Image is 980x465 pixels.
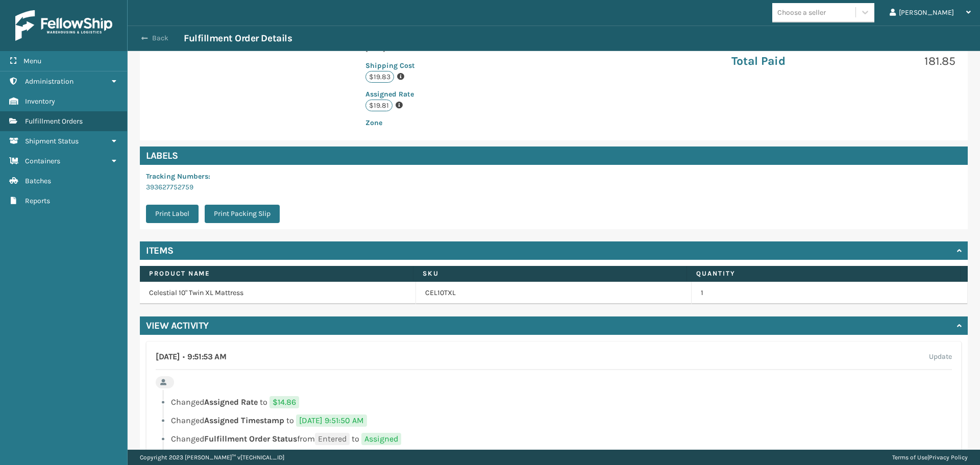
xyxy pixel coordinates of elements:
[25,117,83,126] span: Fulfillment Orders
[365,71,394,83] p: $19.83
[361,433,401,445] span: Assigned
[149,269,404,278] label: Product Name
[204,415,284,425] span: Assigned Timestamp
[25,197,50,205] span: Reports
[183,352,185,361] span: •
[929,351,952,363] label: Update
[23,57,41,65] span: Menu
[25,157,60,165] span: Containers
[204,434,297,444] span: Fulfillment Order Status
[892,450,968,465] div: |
[850,54,955,69] p: 181.85
[156,351,226,363] h4: [DATE] 9:51:53 AM
[25,97,55,106] span: Inventory
[156,396,952,408] li: Changed to
[731,54,837,69] p: Total Paid
[423,269,677,278] label: SKU
[25,177,51,185] span: Batches
[146,320,209,332] h4: View Activity
[696,269,951,278] label: Quantity
[315,433,350,445] span: Entered
[15,10,112,41] img: logo
[365,60,505,71] p: Shipping Cost
[892,454,927,461] a: Terms of Use
[205,205,280,223] button: Print Packing Slip
[365,117,505,128] p: Zone
[137,34,184,43] button: Back
[146,205,199,223] button: Print Label
[692,282,968,304] td: 1
[140,450,284,465] p: Copyright 2023 [PERSON_NAME]™ v [TECHNICAL_ID]
[25,77,73,86] span: Administration
[296,414,367,427] span: [DATE] 9:51:50 AM
[25,137,79,145] span: Shipment Status
[204,397,258,407] span: Assigned Rate
[140,282,416,304] td: Celestial 10" Twin XL Mattress
[365,100,393,111] p: $19.81
[777,7,826,18] div: Choose a seller
[929,454,968,461] a: Privacy Policy
[425,288,456,298] a: CEL10TXL
[146,172,210,181] span: Tracking Numbers :
[184,32,292,44] h3: Fulfillment Order Details
[140,146,968,165] h4: Labels
[365,89,505,100] p: Assigned Rate
[156,414,952,427] li: Changed to
[146,244,174,257] h4: Items
[269,396,299,408] span: $14.86
[156,433,952,445] li: Changed from to
[146,183,193,191] a: 393627752759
